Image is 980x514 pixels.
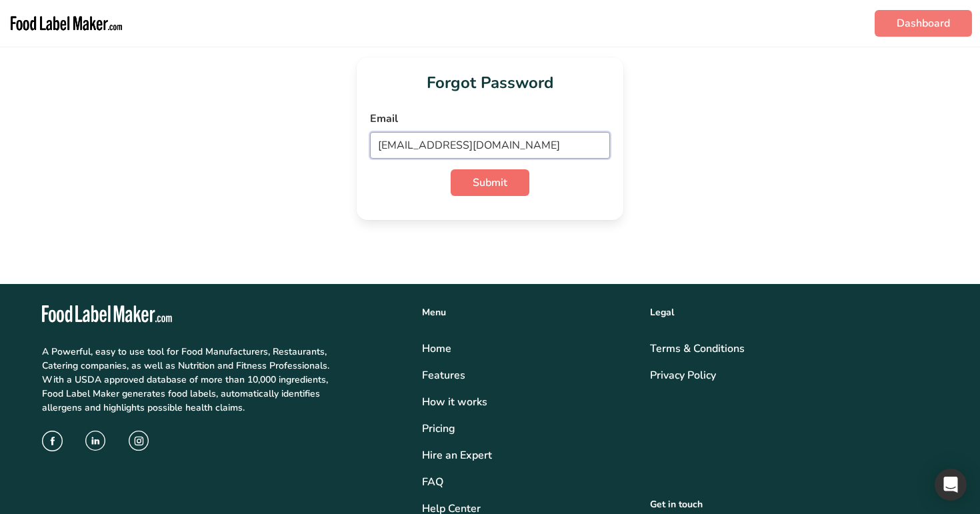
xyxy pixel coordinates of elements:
[650,305,938,319] div: Legal
[422,341,634,357] a: Home
[422,474,634,490] a: FAQ
[650,497,938,511] div: Get in touch
[422,447,634,463] a: Hire an Expert
[422,305,634,319] div: Menu
[8,5,125,41] img: Food Label Maker
[370,111,610,127] label: Email
[935,469,967,501] div: Open Intercom Messenger
[422,367,634,383] a: Features
[650,341,938,357] a: Terms & Conditions
[42,345,333,415] p: A Powerful, easy to use tool for Food Manufacturers, Restaurants, Catering companies, as well as ...
[422,421,634,437] a: Pricing
[875,10,972,37] a: Dashboard
[473,175,507,191] span: Submit
[370,71,610,95] h1: Forgot Password
[451,169,529,196] button: Submit
[422,394,634,410] div: How it works
[650,367,938,383] a: Privacy Policy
